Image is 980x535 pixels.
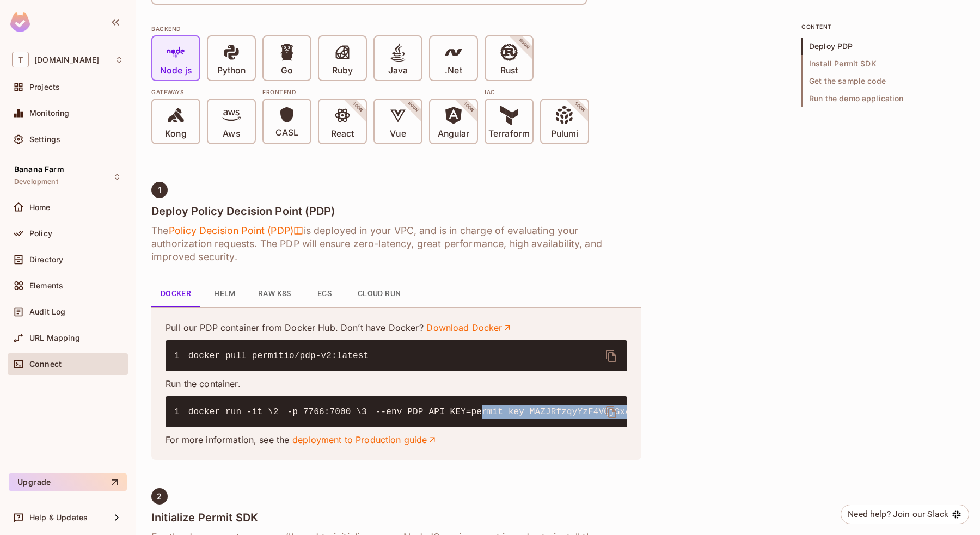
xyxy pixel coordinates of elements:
[262,88,478,96] div: Frontend
[445,65,462,76] p: .Net
[188,407,273,417] span: docker run -it \
[488,128,530,139] p: Terraform
[29,83,60,91] span: Projects
[29,281,63,290] span: Elements
[14,177,58,186] span: Development
[392,86,434,128] span: SOON
[29,229,52,238] span: Policy
[151,24,641,33] div: BACKEND
[174,349,188,362] span: 1
[34,56,99,64] span: Workspace: tk-permit.io
[151,224,641,263] h6: The is deployed in your VPC, and is in charge of evaluating your authorization requests. The PDP ...
[9,473,127,491] button: Upgrade
[29,255,63,264] span: Directory
[349,281,410,307] button: Cloud Run
[438,128,470,139] p: Angular
[801,22,965,31] p: content
[151,88,256,96] div: Gateways
[217,65,246,76] p: Python
[160,65,192,76] p: Node js
[29,203,51,212] span: Home
[336,86,379,128] span: SOON
[29,109,70,118] span: Monitoring
[166,378,627,390] p: Run the container.
[157,492,162,501] span: 2
[801,55,965,72] span: Install Permit SDK
[500,65,518,76] p: Rust
[223,128,240,139] p: Aws
[801,38,965,55] span: Deploy PDP
[281,65,293,76] p: Go
[390,128,406,139] p: Vue
[300,281,349,307] button: ECS
[559,86,601,128] span: SOON
[598,399,624,425] button: delete
[362,405,376,419] span: 3
[249,281,300,307] button: Raw K8s
[151,281,200,307] button: Docker
[551,128,578,139] p: Pulumi
[426,322,512,334] a: Download Docker
[188,351,369,361] span: docker pull permitio/pdp-v2:latest
[503,23,546,65] span: SOON
[165,128,186,139] p: Kong
[801,90,965,107] span: Run the demo application
[29,334,80,342] span: URL Mapping
[10,12,30,32] img: SReyMgAAAABJRU5ErkJggg==
[331,128,354,139] p: React
[29,360,62,368] span: Connect
[29,308,65,316] span: Audit Log
[273,405,287,419] span: 2
[174,405,188,419] span: 1
[200,281,249,307] button: Helm
[14,165,64,174] span: Banana Farm
[275,127,298,138] p: CASL
[166,322,627,334] p: Pull our PDP container from Docker Hub. Don’t have Docker?
[485,88,589,96] div: IAC
[166,434,627,446] p: For more information, see the
[598,343,624,369] button: delete
[848,508,948,521] div: Need help? Join our Slack
[151,205,641,218] h4: Deploy Policy Decision Point (PDP)
[448,86,490,128] span: SOON
[12,52,29,67] span: T
[801,72,965,90] span: Get the sample code
[29,135,60,144] span: Settings
[292,434,438,446] a: deployment to Production guide
[168,224,303,237] span: Policy Decision Point (PDP)
[29,513,88,522] span: Help & Updates
[151,511,641,524] h4: Initialize Permit SDK
[388,65,408,76] p: Java
[158,186,161,194] span: 1
[332,65,353,76] p: Ruby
